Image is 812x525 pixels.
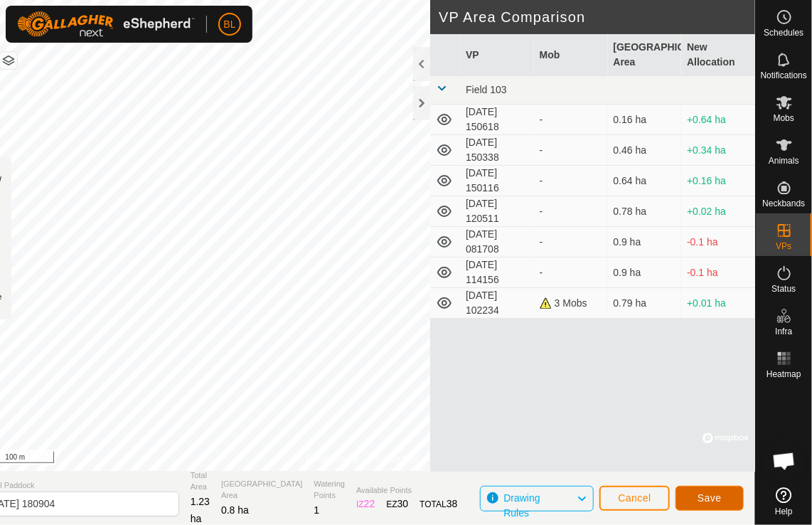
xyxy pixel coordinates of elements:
button: Cancel [599,486,670,511]
span: Help [775,507,793,516]
td: -0.1 ha [681,258,755,288]
div: TOTAL [420,497,457,511]
img: Gallagher Logo [17,11,195,37]
span: Total Area [191,470,210,493]
td: [DATE] 150116 [460,166,534,196]
a: Privacy Policy [306,452,359,465]
td: 0.46 ha [608,135,682,166]
div: - [540,143,602,158]
div: - [540,265,602,280]
th: [GEOGRAPHIC_DATA] Area [608,34,682,76]
td: +0.01 ha [681,288,755,319]
span: 0.8 ha [221,504,249,516]
td: -0.1 ha [681,227,755,258]
span: Field 103 [466,84,507,95]
span: Save [698,492,722,504]
span: 38 [447,498,458,509]
div: - [540,204,602,219]
th: Mob [534,34,608,76]
span: Infra [775,327,792,336]
td: [DATE] 120511 [460,196,534,227]
td: [DATE] 150338 [460,135,534,166]
div: Open chat [763,440,806,482]
td: [DATE] 150618 [460,105,534,135]
td: 0.64 ha [608,166,682,196]
div: - [540,235,602,250]
span: Notifications [761,71,807,80]
td: +0.02 ha [681,196,755,227]
td: 0.78 ha [608,196,682,227]
span: Neckbands [762,199,805,208]
span: Available Points [356,484,457,497]
a: Contact Us [376,452,418,465]
span: Status [771,285,796,293]
span: Drawing Rules [503,492,540,519]
div: EZ [386,497,408,511]
td: [DATE] 114156 [460,258,534,288]
span: Animals [769,157,799,165]
span: Schedules [764,28,803,37]
button: Save [675,486,744,511]
span: VPs [776,242,791,250]
h2: VP Area Comparison [439,9,755,26]
td: 0.79 ha [608,288,682,319]
span: 1.23 ha [191,496,210,524]
div: - [540,174,602,189]
td: 0.16 ha [608,105,682,135]
td: 0.9 ha [608,258,682,288]
th: New Allocation [681,34,755,76]
span: 22 [364,498,375,509]
td: 0.9 ha [608,227,682,258]
span: Mobs [774,114,794,122]
div: 3 Mobs [540,296,602,311]
span: 1 [314,504,320,516]
span: Watering Points [314,478,346,502]
a: Help [756,482,812,521]
span: [GEOGRAPHIC_DATA] Area [221,478,303,502]
td: [DATE] 102234 [460,288,534,319]
span: Heatmap [766,370,801,378]
th: VP [460,34,534,76]
div: IZ [356,497,375,511]
span: 30 [397,498,409,509]
td: +0.34 ha [681,135,755,166]
span: Cancel [618,492,651,504]
span: BL [223,17,235,32]
td: +0.16 ha [681,166,755,196]
td: +0.64 ha [681,105,755,135]
div: - [540,112,602,127]
td: [DATE] 081708 [460,227,534,258]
